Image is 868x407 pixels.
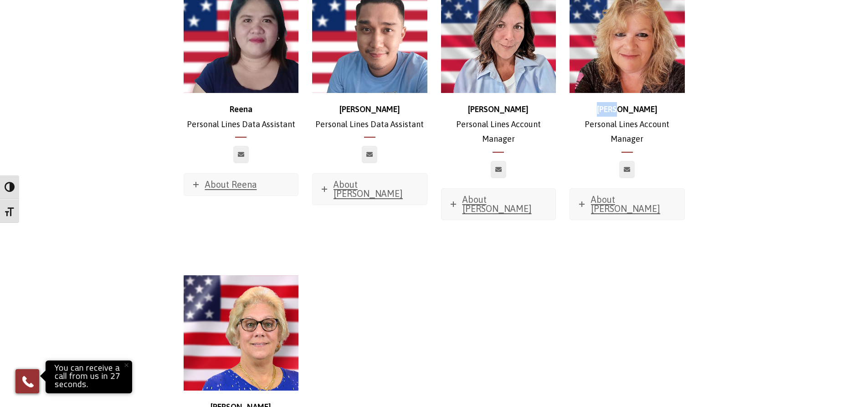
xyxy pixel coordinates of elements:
[591,194,660,214] span: About [PERSON_NAME]
[597,104,657,114] strong: [PERSON_NAME]
[230,104,252,114] strong: Reena
[312,102,427,132] p: Personal Lines Data Assistant
[462,194,532,214] span: About [PERSON_NAME]
[313,174,427,205] a: About [PERSON_NAME]
[339,104,400,114] strong: [PERSON_NAME]
[21,374,35,389] img: Phone icon
[116,355,136,375] button: Close
[334,179,403,199] span: About [PERSON_NAME]
[184,174,298,196] a: About Reena
[48,363,130,391] p: You can receive a call from us in 27 seconds.
[570,102,685,146] p: Personal Lines Account Manager
[442,189,556,220] a: About [PERSON_NAME]
[570,189,684,220] a: About [PERSON_NAME]
[205,179,257,190] span: About Reena
[184,102,299,132] p: Personal Lines Data Assistant
[184,275,299,391] img: Donna_500x500
[441,102,556,146] p: Personal Lines Account Manager
[468,104,529,114] strong: [PERSON_NAME]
